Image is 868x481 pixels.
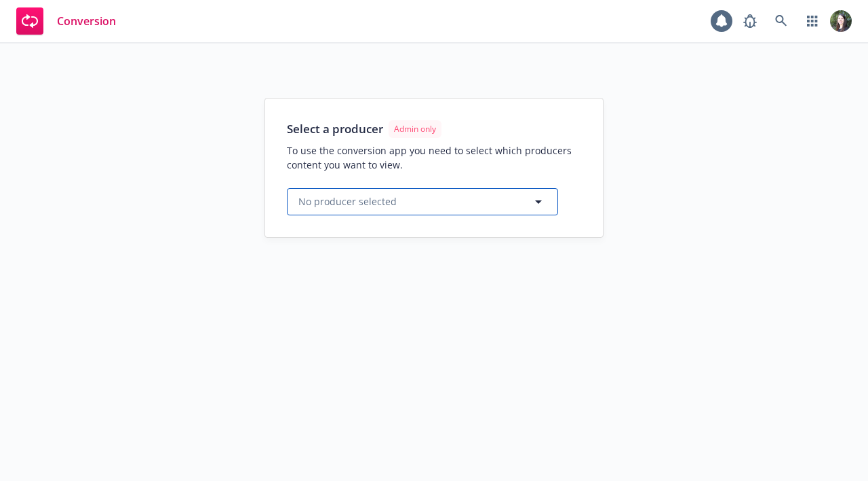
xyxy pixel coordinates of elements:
a: Switch app [799,7,826,35]
span: No producer selected [298,194,397,209]
span: Conversion [57,16,116,26]
a: Conversion [11,2,121,40]
button: No producer selected [287,188,558,215]
h1: Select a producer [287,122,383,136]
span: Admin only [394,123,436,135]
span: To use the conversion app you need to select which producers content you want to view. [287,143,581,172]
a: Report a Bug [736,7,764,35]
a: Search [768,7,795,35]
img: photo [830,10,852,32]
